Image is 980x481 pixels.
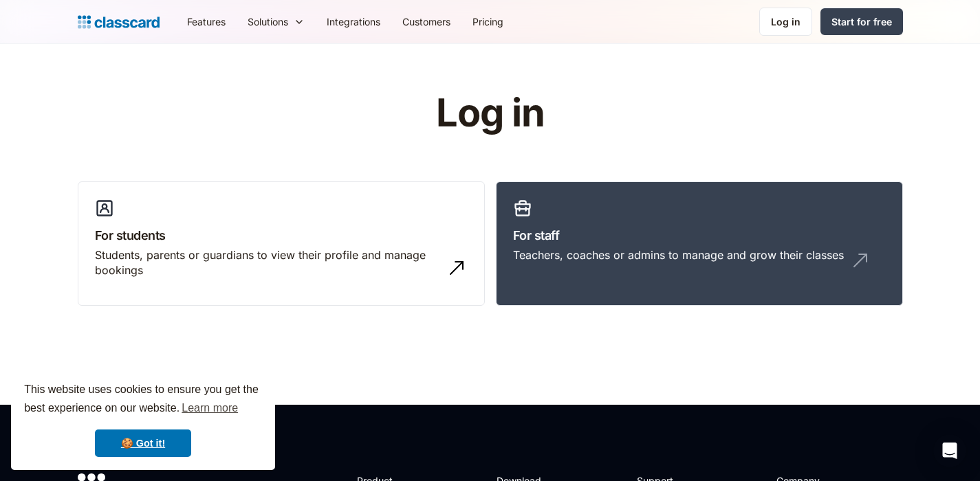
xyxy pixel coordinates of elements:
a: Features [176,6,237,37]
a: Customers [391,6,461,37]
h1: Log in [272,92,708,135]
div: Solutions [248,14,288,29]
a: Log in [759,8,812,36]
a: home [78,12,160,32]
div: Start for free [831,14,892,29]
h3: For staff [513,226,886,245]
a: Start for free [820,8,903,35]
h3: For students [95,226,468,245]
a: For studentsStudents, parents or guardians to view their profile and manage bookings [78,181,485,306]
div: Teachers, coaches or admins to manage and grow their classes [513,247,844,262]
div: Students, parents or guardians to view their profile and manage bookings [95,247,440,278]
a: For staffTeachers, coaches or admins to manage and grow their classes [496,181,903,306]
a: Integrations [316,6,391,37]
span: This website uses cookies to ensure you get the best experience on our website. [24,381,262,418]
a: learn more about cookies [179,398,240,418]
a: Pricing [461,6,514,37]
div: Solutions [237,6,316,37]
div: cookieconsent [11,368,275,470]
div: Log in [771,14,801,29]
a: dismiss cookie message [95,429,191,457]
div: Open Intercom Messenger [933,434,966,467]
